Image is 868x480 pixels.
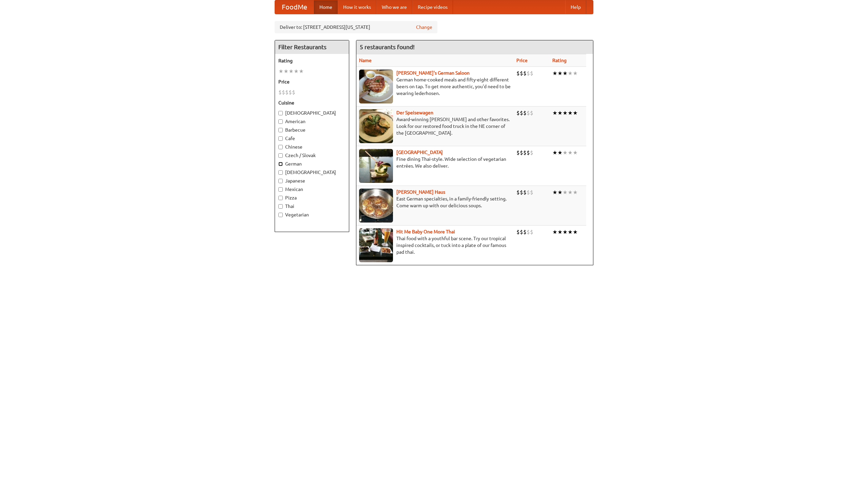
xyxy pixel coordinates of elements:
li: $ [523,149,527,156]
label: Vegetarian [278,211,346,218]
img: babythai.jpg [359,228,393,262]
li: ★ [563,149,568,156]
img: speisewagen.jpg [359,109,393,143]
li: $ [527,70,530,77]
li: ★ [552,189,557,196]
label: American [278,118,346,125]
a: Price [516,58,528,63]
li: $ [530,70,533,77]
li: ★ [278,68,283,75]
label: Chinese [278,143,346,150]
li: ★ [557,149,563,156]
li: ★ [289,68,294,75]
li: $ [516,228,520,236]
label: [DEMOGRAPHIC_DATA] [278,169,346,176]
input: Thai [278,204,283,209]
ng-pluralize: 5 restaurants found! [360,44,415,50]
li: ★ [563,228,568,236]
label: [DEMOGRAPHIC_DATA] [278,110,346,116]
li: $ [527,109,530,117]
input: [DEMOGRAPHIC_DATA] [278,111,283,115]
p: Fine dining Thai-style. Wide selection of vegetarian entrées. We also deliver. [359,156,511,169]
li: $ [278,89,282,96]
input: Mexican [278,187,283,192]
input: Pizza [278,196,283,200]
li: ★ [573,70,578,77]
li: $ [292,89,295,96]
input: [DEMOGRAPHIC_DATA] [278,170,283,175]
p: East German specialties, in a family-friendly setting. Come warm up with our delicious soups. [359,195,511,209]
a: Der Speisewagen [396,110,433,115]
a: Rating [552,58,567,63]
div: Deliver to: [STREET_ADDRESS][US_STATE] [275,21,437,33]
a: [GEOGRAPHIC_DATA] [396,150,443,155]
a: [PERSON_NAME]'s German Saloon [396,70,470,76]
li: $ [530,149,533,156]
a: Recipe videos [412,0,453,14]
a: Name [359,58,372,63]
a: Change [416,24,432,31]
li: ★ [557,189,563,196]
label: Thai [278,203,346,210]
a: Help [565,0,586,14]
li: $ [523,228,527,236]
img: satay.jpg [359,149,393,183]
li: ★ [568,189,573,196]
li: ★ [568,149,573,156]
a: How it works [338,0,376,14]
li: ★ [283,68,289,75]
li: $ [516,109,520,117]
li: ★ [568,109,573,117]
h5: Cuisine [278,99,346,106]
li: ★ [294,68,299,75]
h4: Filter Restaurants [275,40,349,54]
li: ★ [568,228,573,236]
li: ★ [568,70,573,77]
label: Barbecue [278,127,346,133]
input: Cafe [278,136,283,141]
a: FoodMe [275,0,314,14]
img: esthers.jpg [359,70,393,103]
label: Mexican [278,186,346,193]
li: $ [527,149,530,156]
li: ★ [573,149,578,156]
li: ★ [563,70,568,77]
li: ★ [557,228,563,236]
li: ★ [573,109,578,117]
li: $ [523,189,527,196]
input: German [278,162,283,166]
li: $ [516,189,520,196]
li: $ [520,70,523,77]
label: Cafe [278,135,346,142]
h5: Price [278,78,346,85]
li: ★ [552,109,557,117]
li: ★ [552,70,557,77]
li: $ [516,70,520,77]
li: ★ [573,228,578,236]
li: $ [530,109,533,117]
li: $ [520,228,523,236]
input: Vegetarian [278,213,283,217]
p: Award-winning [PERSON_NAME] and other favorites. Look for our restored food truck in the NE corne... [359,116,511,136]
input: Chinese [278,145,283,149]
li: ★ [563,189,568,196]
a: Hit Me Baby One More Thai [396,229,455,234]
label: Pizza [278,194,346,201]
label: Czech / Slovak [278,152,346,159]
li: ★ [563,109,568,117]
a: [PERSON_NAME] Haus [396,189,445,195]
a: Who we are [376,0,412,14]
p: Thai food with a youthful bar scene. Try our tropical inspired cocktails, or tuck into a plate of... [359,235,511,255]
input: Czech / Slovak [278,153,283,158]
li: ★ [557,70,563,77]
li: $ [282,89,285,96]
li: $ [530,189,533,196]
li: $ [530,228,533,236]
li: $ [289,89,292,96]
li: ★ [573,189,578,196]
